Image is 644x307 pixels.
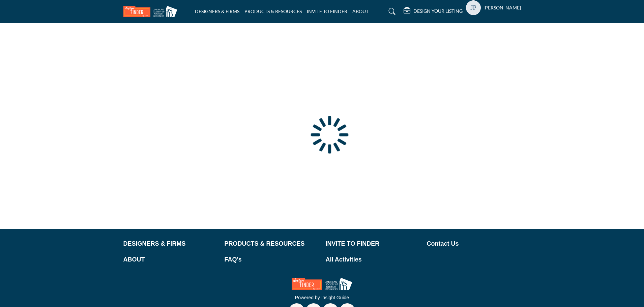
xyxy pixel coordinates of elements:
a: ABOUT [352,8,369,14]
a: PRODUCTS & RESOURCES [244,8,302,14]
a: DESIGNERS & FIRMS [195,8,239,14]
h5: [PERSON_NAME] [484,4,521,11]
h5: DESIGN YOUR LISTING [413,8,463,14]
a: Search [382,6,400,17]
a: PRODUCTS & RESOURCES [225,239,319,248]
a: All Activities [326,255,420,264]
a: INVITE TO FINDER [326,239,420,248]
a: DESIGNERS & FIRMS [123,239,217,248]
img: Site Logo [123,6,181,17]
a: Powered by Insight Guide [295,295,349,300]
img: No Site Logo [292,278,352,290]
div: DESIGN YOUR LISTING [404,7,463,16]
a: INVITE TO FINDER [307,8,347,14]
a: ABOUT [123,255,217,264]
button: Show hide supplier dropdown [466,0,481,15]
a: FAQ's [225,255,319,264]
a: Contact Us [427,239,521,248]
